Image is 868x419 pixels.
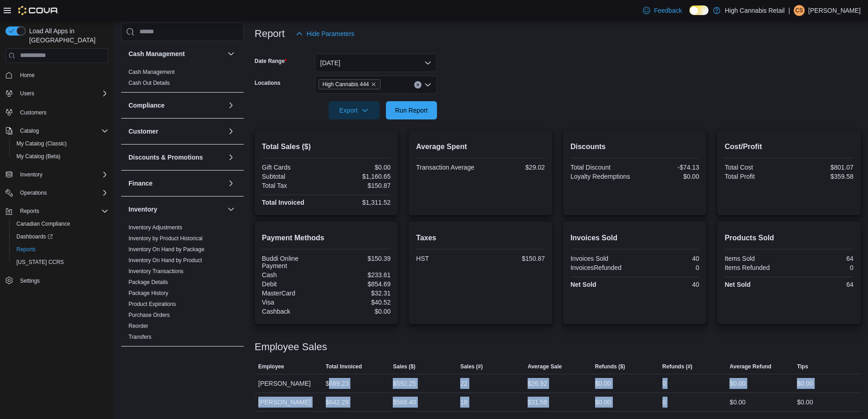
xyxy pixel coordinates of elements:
span: Average Refund [729,363,771,370]
button: Export [329,101,380,119]
span: Package History [128,290,168,297]
button: Reports [16,206,43,217]
a: Inventory Adjustments [128,224,182,231]
span: Users [20,90,34,97]
span: My Catalog (Classic) [13,138,108,149]
button: Inventory [16,169,46,180]
button: Inventory [226,204,236,215]
span: Load All Apps in [GEOGRAPHIC_DATA] [26,26,108,45]
span: Users [16,88,108,99]
button: [DATE] [315,54,437,72]
span: My Catalog (Beta) [13,151,108,162]
h3: Customer [128,127,158,136]
button: Customer [128,127,224,136]
span: Feedback [654,6,682,15]
span: Package Details [128,279,168,286]
button: Reports [2,205,112,217]
div: $359.58 [791,173,853,180]
div: [PERSON_NAME] [255,374,322,393]
p: [PERSON_NAME] [808,5,861,16]
button: Loyalty [128,355,224,364]
a: Home [16,70,38,81]
button: Inventory [2,168,112,181]
div: 22 [460,378,467,389]
a: Dashboards [13,231,56,242]
div: Visa [262,299,324,306]
a: Canadian Compliance [13,218,74,229]
div: $29.02 [483,164,545,171]
div: Cashback [262,308,324,315]
div: Carolyn Sherriffs [794,5,805,16]
button: Finance [128,179,224,188]
div: Gift Cards [262,164,324,171]
div: $150.39 [328,255,390,262]
div: $40.52 [328,299,390,306]
div: Total Discount [570,164,633,171]
button: Compliance [226,100,236,111]
div: $669.23 [326,378,349,389]
span: Reorder [128,322,148,330]
button: Run Report [386,101,437,119]
div: [PERSON_NAME] [255,393,322,411]
span: Cash Management [128,68,175,76]
a: Transfers [128,334,151,340]
a: Customers [16,107,50,118]
button: Finance [226,178,236,189]
a: Inventory Transactions [128,268,184,274]
span: High Cannabis 444 [323,80,369,89]
button: Compliance [128,101,224,110]
div: Buddi Online Payment [262,255,324,269]
label: Date Range [255,57,287,65]
div: Invoices Sold [570,255,633,262]
div: MasterCard [262,290,324,297]
div: HST [416,255,478,262]
div: 40 [637,255,699,262]
button: Cash Management [128,49,224,58]
button: Operations [2,186,112,199]
div: 64 [791,255,853,262]
div: $592.25 [393,378,416,389]
h2: Discounts [570,141,699,152]
a: Inventory On Hand by Product [128,257,202,264]
div: Subtotal [262,173,324,180]
span: Home [20,72,35,79]
a: Inventory by Product Historical [128,235,203,242]
button: Loyalty [226,354,236,365]
span: Tips [797,363,808,370]
a: My Catalog (Classic) [13,138,71,149]
span: Customers [20,109,46,116]
input: Dark Mode [689,5,709,15]
span: Home [16,69,108,81]
span: Inventory Adjustments [128,224,182,231]
span: Transfers [128,333,151,341]
button: Reports [9,243,112,256]
h3: Finance [128,179,153,188]
button: Hide Parameters [292,25,358,43]
div: 0 [663,397,666,408]
div: $150.87 [483,255,545,262]
span: Operations [20,189,47,197]
span: Dashboards [16,233,53,240]
a: Settings [16,275,43,286]
span: Canadian Compliance [16,220,70,228]
span: My Catalog (Classic) [16,140,67,147]
button: Inventory [128,205,224,214]
button: Customers [2,105,112,119]
div: $801.07 [791,164,853,171]
button: Settings [2,274,112,287]
span: Run Report [395,106,428,115]
span: Employee [258,363,284,370]
nav: Complex example [5,65,108,311]
p: High Cannabis Retail [725,5,785,16]
h2: Total Sales ($) [262,141,391,152]
div: $0.00 [328,308,390,315]
strong: Total Invoiced [262,199,304,206]
span: Customers [16,106,108,118]
span: Reports [16,246,36,253]
p: | [788,5,790,16]
span: Catalog [20,127,39,134]
span: Operations [16,187,108,198]
span: Purchase Orders [128,311,170,319]
div: 0 [637,264,699,271]
button: My Catalog (Beta) [9,150,112,163]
